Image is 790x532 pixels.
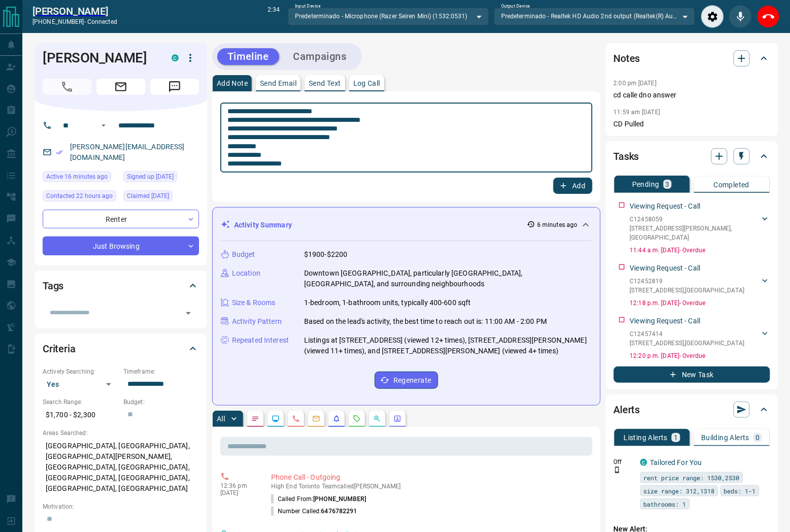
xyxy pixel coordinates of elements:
div: Yes [43,376,118,392]
p: Number Called: [271,507,357,516]
label: Input Device [295,3,321,10]
p: Listing Alerts [624,434,668,441]
p: Viewing Request - Call [630,263,701,274]
p: Downtown [GEOGRAPHIC_DATA], particularly [GEOGRAPHIC_DATA], [GEOGRAPHIC_DATA], and surrounding ne... [304,268,592,289]
h2: Tasks [614,148,639,164]
span: Signed up [DATE] [127,172,174,182]
p: [DATE] [220,489,256,496]
span: Email [96,79,145,95]
p: All [217,415,225,422]
h2: Alerts [614,402,640,418]
p: Completed [714,181,750,188]
p: Listings at [STREET_ADDRESS] (viewed 12+ times), [STREET_ADDRESS][PERSON_NAME] (viewed 11+ times)... [304,335,592,356]
div: Notes [614,46,770,71]
span: rent price range: 1530,2530 [644,473,740,483]
div: C12452819[STREET_ADDRESS],[GEOGRAPHIC_DATA] [630,275,770,297]
span: connected [87,18,117,25]
p: $1,700 - $2,300 [43,407,118,423]
svg: Lead Browsing Activity [272,415,280,423]
p: Repeated Interest [232,335,289,346]
svg: Requests [353,415,361,423]
div: Mon Oct 13 2025 [123,190,199,205]
h2: Criteria [43,341,76,357]
div: C12457414[STREET_ADDRESS],[GEOGRAPHIC_DATA] [630,327,770,350]
p: Timeframe: [123,367,199,376]
button: Open [97,119,110,131]
p: Send Email [260,80,297,87]
h2: Tags [43,278,63,294]
div: Tags [43,274,199,298]
div: Just Browsing [43,237,199,255]
svg: Emails [312,415,320,423]
p: $1900-$2200 [304,249,347,260]
p: Budget [232,249,255,260]
div: Activity Summary6 minutes ago [221,216,592,235]
svg: Email Verified [56,149,63,156]
span: Call [43,79,91,95]
p: 3 [666,181,670,188]
div: Mon Oct 13 2025 [123,171,199,185]
svg: Notes [251,415,259,423]
button: Add [553,178,592,194]
div: Criteria [43,337,199,361]
h2: Notes [614,50,640,66]
h2: [PERSON_NAME] [32,5,117,17]
p: Location [232,268,260,279]
p: [PHONE_NUMBER] - [32,17,117,26]
span: Claimed [DATE] [127,191,169,201]
p: 11:44 a.m. [DATE] - Overdue [630,246,770,255]
p: Log Call [353,80,380,87]
p: Building Alerts [701,434,749,441]
svg: Calls [292,415,300,423]
p: Activity Pattern [232,316,282,327]
p: 12:20 p.m. [DATE] - Overdue [630,351,770,360]
span: size range: 312,1318 [644,486,715,496]
button: Open [181,306,195,320]
div: condos.ca [172,54,179,61]
span: beds: 1-1 [724,486,756,496]
p: Areas Searched: [43,428,199,438]
a: Tailored For You [650,458,702,467]
p: cd calle dno answer [614,90,770,101]
button: Campaigns [283,48,357,65]
p: High End Toronto Team called [PERSON_NAME] [271,483,588,490]
div: condos.ca [640,459,647,466]
p: 1 [674,434,678,441]
div: Mon Oct 13 2025 [43,190,118,205]
p: C12458059 [630,215,760,224]
p: Send Text [309,80,341,87]
span: Active 16 minutes ago [46,172,108,182]
p: Viewing Request - Call [630,201,701,212]
p: C12457414 [630,329,745,339]
p: [STREET_ADDRESS][PERSON_NAME] , [GEOGRAPHIC_DATA] [630,224,760,242]
div: Audio Settings [701,5,724,28]
p: Add Note [217,80,248,87]
p: Viewing Request - Call [630,316,701,326]
button: New Task [614,367,770,383]
label: Output Device [501,3,530,10]
a: [PERSON_NAME][EMAIL_ADDRESS][DOMAIN_NAME] [70,143,185,161]
div: Predeterminado - Realtek HD Audio 2nd output (Realtek(R) Audio) [494,8,695,25]
p: Activity Summary [234,220,292,230]
svg: Listing Alerts [333,415,341,423]
p: Size & Rooms [232,297,276,308]
button: Timeline [217,48,279,65]
p: 12:36 pm [220,482,256,489]
p: [GEOGRAPHIC_DATA], [GEOGRAPHIC_DATA], [GEOGRAPHIC_DATA][PERSON_NAME], [GEOGRAPHIC_DATA], [GEOGRAP... [43,438,199,497]
div: Tue Oct 14 2025 [43,171,118,185]
p: Search Range: [43,397,118,407]
p: 6 minutes ago [537,220,577,229]
p: CD Pulled [614,119,770,129]
p: Called From: [271,494,366,504]
p: Phone Call - Outgoing [271,472,588,483]
p: 11:59 am [DATE] [614,109,661,116]
span: Contacted 22 hours ago [46,191,113,201]
p: 1-bedroom, 1-bathroom units, typically 400-600 sqft [304,297,471,308]
p: [STREET_ADDRESS] , [GEOGRAPHIC_DATA] [630,286,745,295]
svg: Agent Actions [393,415,402,423]
div: C12458059[STREET_ADDRESS][PERSON_NAME],[GEOGRAPHIC_DATA] [630,213,770,244]
span: [PHONE_NUMBER] [313,495,366,503]
div: Predeterminado - Microphone (Razer Seiren Mini) (1532:0531) [288,8,489,25]
p: [STREET_ADDRESS] , [GEOGRAPHIC_DATA] [630,339,745,348]
p: 12:18 p.m. [DATE] - Overdue [630,298,770,308]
